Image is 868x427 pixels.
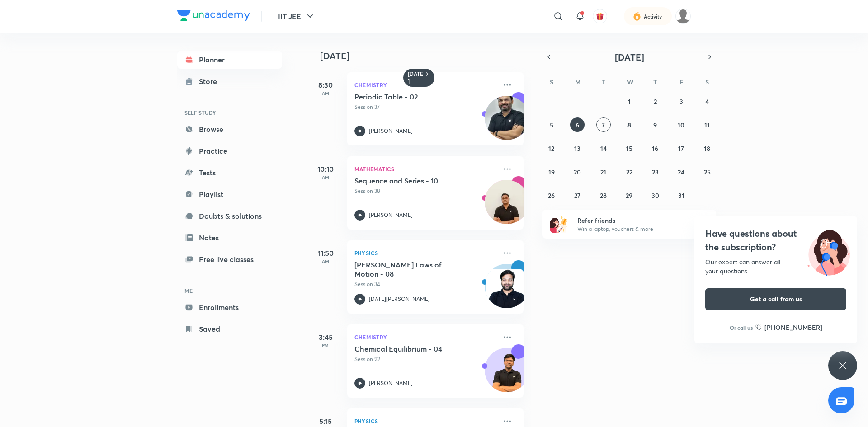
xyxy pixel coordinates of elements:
[307,248,344,258] h5: 11:50
[700,141,714,155] button: October 18, 2025
[679,78,683,86] abbr: Friday
[700,117,714,132] button: October 11, 2025
[654,97,657,106] abbr: October 2, 2025
[700,94,714,108] button: October 4, 2025
[570,188,585,202] button: October 27, 2025
[574,191,580,200] abbr: October 27, 2025
[574,168,581,176] abbr: October 20, 2025
[600,191,607,200] abbr: October 28, 2025
[602,78,605,86] abbr: Tuesday
[679,97,683,106] abbr: October 3, 2025
[177,10,250,23] a: Company Logo
[678,121,684,129] abbr: October 10, 2025
[705,258,846,276] div: Our expert can answer all your questions
[485,353,528,396] img: Avatar
[626,191,632,200] abbr: October 29, 2025
[307,343,344,348] p: PM
[177,207,282,225] a: Doubts & solutions
[800,227,857,276] img: ttu_illustration_new.svg
[177,10,250,21] img: Company Logo
[177,283,282,298] h6: ME
[622,94,637,108] button: October 1, 2025
[577,216,689,225] h6: Refer friends
[177,320,282,338] a: Saved
[177,298,282,316] a: Enrollments
[596,164,611,179] button: October 21, 2025
[177,142,282,160] a: Practice
[648,117,662,132] button: October 9, 2025
[544,117,559,132] button: October 5, 2025
[570,164,585,179] button: October 20, 2025
[628,97,631,106] abbr: October 1, 2025
[177,72,282,90] a: Store
[177,250,282,268] a: Free live classes
[622,117,637,132] button: October 8, 2025
[354,164,496,174] p: Mathematics
[652,168,659,176] abbr: October 23, 2025
[755,323,822,332] a: [PHONE_NUMBER]
[678,144,684,153] abbr: October 17, 2025
[177,229,282,247] a: Notes
[648,141,662,155] button: October 16, 2025
[570,141,585,155] button: October 13, 2025
[408,70,424,85] h6: [DATE]
[354,332,496,343] p: Chemistry
[633,11,641,22] img: activity
[705,78,709,86] abbr: Saturday
[307,332,344,343] h5: 3:45
[674,94,689,108] button: October 3, 2025
[627,121,631,129] abbr: October 8, 2025
[577,225,689,233] p: Win a laptop, vouchers & more
[354,80,496,90] p: Chemistry
[653,121,657,129] abbr: October 9, 2025
[622,141,637,155] button: October 15, 2025
[600,144,607,153] abbr: October 14, 2025
[307,258,344,264] p: AM
[307,80,344,90] h5: 8:30
[704,168,711,176] abbr: October 25, 2025
[705,97,709,106] abbr: October 4, 2025
[369,379,413,387] p: [PERSON_NAME]
[626,168,632,176] abbr: October 22, 2025
[764,323,822,332] h6: [PHONE_NUMBER]
[354,92,467,101] h5: Periodic Table - 02
[648,164,662,179] button: October 23, 2025
[596,12,604,20] img: avatar
[550,78,553,86] abbr: Sunday
[550,215,568,233] img: referral
[704,144,710,153] abbr: October 18, 2025
[307,164,344,174] h5: 10:10
[354,260,467,278] h5: Newton's Laws of Motion - 08
[354,187,496,195] p: Session 38
[369,295,430,303] p: [DATE][PERSON_NAME]
[544,164,559,179] button: October 19, 2025
[678,191,684,200] abbr: October 31, 2025
[600,168,606,176] abbr: October 21, 2025
[555,51,703,63] button: [DATE]
[602,121,605,129] abbr: October 7, 2025
[596,141,611,155] button: October 14, 2025
[354,416,496,427] p: Physics
[648,94,662,108] button: October 2, 2025
[704,121,710,129] abbr: October 11, 2025
[674,141,689,155] button: October 17, 2025
[648,188,662,202] button: October 30, 2025
[354,280,496,288] p: Session 34
[615,51,644,63] span: [DATE]
[273,7,321,25] button: IIT JEE
[354,176,467,185] h5: Sequence and Series - 10
[550,121,553,129] abbr: October 5, 2025
[576,121,579,129] abbr: October 6, 2025
[651,191,659,200] abbr: October 30, 2025
[596,188,611,202] button: October 28, 2025
[596,117,611,132] button: October 7, 2025
[544,188,559,202] button: October 26, 2025
[627,78,633,86] abbr: Wednesday
[548,191,555,200] abbr: October 26, 2025
[307,416,344,427] h5: 5:15
[574,144,580,153] abbr: October 13, 2025
[652,144,658,153] abbr: October 16, 2025
[369,127,413,135] p: [PERSON_NAME]
[320,51,533,61] h4: [DATE]
[199,76,222,87] div: Store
